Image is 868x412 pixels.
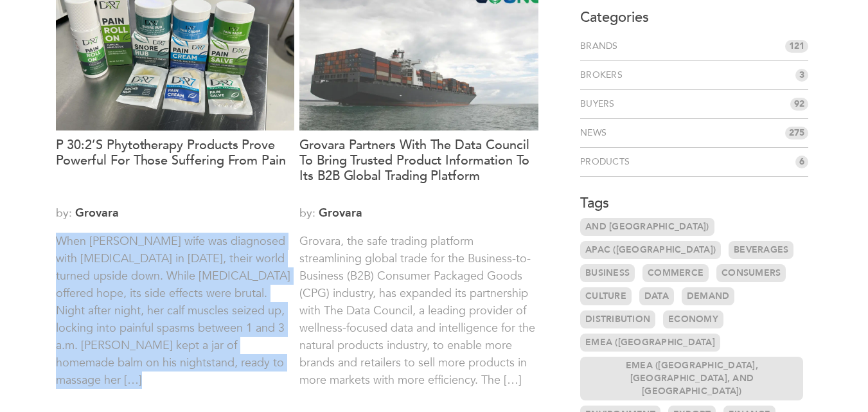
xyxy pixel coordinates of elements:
a: News [580,127,612,139]
h3: Categories [580,8,808,27]
p: Grovara, the safe trading platform streamlining global trade for the Business-to-Business (B2B) C... [299,233,538,406]
a: Grovara [75,205,119,221]
h3: Tags [580,193,808,213]
p: When [PERSON_NAME] wife was diagnosed with [MEDICAL_DATA] in [DATE], their world turned upside do... [56,233,295,406]
a: and [GEOGRAPHIC_DATA]) [580,218,714,236]
a: Grovara Partners With The Data Council To Bring Trusted Product Information To Its B2B Global Tra... [299,138,538,199]
a: Business [580,264,635,282]
a: Data [639,287,674,305]
a: Culture [580,287,632,305]
span: 3 [795,69,808,82]
a: Brokers [580,69,628,82]
a: Distribution [580,310,655,328]
span: 275 [785,127,808,139]
a: Brands [580,40,623,53]
a: APAC ([GEOGRAPHIC_DATA]) [580,241,721,259]
a: Commerce [642,264,709,282]
span: by: [56,205,295,222]
a: EMEA ([GEOGRAPHIC_DATA] [580,334,720,352]
a: Consumers [716,264,786,282]
span: by: [299,205,538,222]
a: P 30:2’s Phytotherapy Products Prove Powerful for Those Suffering From Pain [56,138,295,199]
a: Grovara [319,205,362,221]
span: 6 [795,156,808,168]
a: Demand [682,287,735,305]
a: Beverages [729,241,793,259]
a: Buyers [580,98,620,111]
a: Products [580,156,635,168]
span: 121 [785,40,808,53]
a: Economy [663,310,723,328]
a: EMEA ([GEOGRAPHIC_DATA], [GEOGRAPHIC_DATA], and [GEOGRAPHIC_DATA]) [580,357,803,400]
span: 92 [790,98,808,111]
